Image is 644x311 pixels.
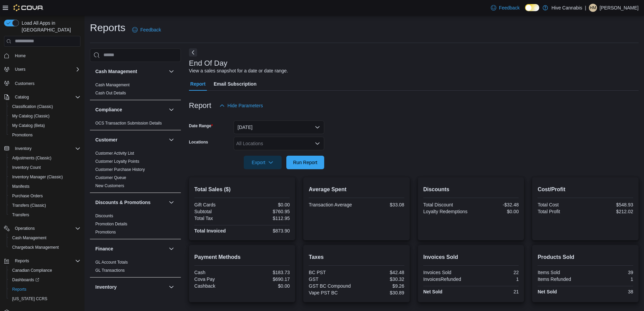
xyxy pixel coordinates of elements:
[587,289,633,294] div: 38
[9,182,32,191] a: Manifests
[95,91,126,95] a: Cash Out Details
[7,121,83,130] button: My Catalog (Beta)
[9,276,80,284] span: Dashboards
[538,276,584,282] div: Items Refunded
[95,284,166,290] button: Inventory
[358,276,404,282] div: $30.32
[194,283,241,289] div: Cashback
[538,209,584,214] div: Total Profit
[95,183,124,188] a: New Customers
[95,268,125,273] a: GL Transactions
[7,266,83,275] button: Canadian Compliance
[12,224,80,232] span: Operations
[9,211,80,219] span: Transfers
[167,283,175,291] button: Inventory
[214,77,257,91] span: Email Subscription
[309,276,355,282] div: GST
[9,112,52,120] a: My Catalog (Classic)
[243,276,290,282] div: $690.17
[9,163,44,172] a: Inventory Count
[189,123,213,129] label: Date Range
[244,156,282,169] button: Export
[95,68,137,75] h3: Cash Management
[12,65,80,73] span: Users
[12,52,28,60] a: Home
[167,106,175,114] button: Compliance
[95,260,128,265] a: GL Account Totals
[472,276,519,282] div: 1
[95,167,145,172] span: Customer Purchase History
[538,202,584,207] div: Total Cost
[95,151,134,156] a: Customer Activity List
[95,175,126,180] span: Customer Queue
[538,185,633,194] h2: Cost/Profit
[190,77,206,91] span: Report
[472,270,519,275] div: 22
[12,257,80,265] span: Reports
[9,131,35,139] a: Promotions
[7,172,83,182] button: Inventory Manager (Classic)
[95,151,134,156] span: Customer Activity List
[194,216,241,221] div: Total Tax
[9,154,80,162] span: Adjustments (Classic)
[7,102,83,111] button: Classification (Classic)
[9,201,49,209] a: Transfers (Classic)
[95,83,129,87] a: Cash Management
[12,93,31,101] button: Catalog
[12,93,80,101] span: Catalog
[9,276,42,284] a: Dashboards
[538,289,557,294] strong: Net Sold
[15,94,29,100] span: Catalog
[12,257,32,265] button: Reports
[423,253,519,261] h2: Invoices Sold
[14,4,44,11] img: Cova
[9,131,80,139] span: Promotions
[12,155,51,161] span: Adjustments (Classic)
[9,295,50,303] a: [US_STATE] CCRS
[95,159,139,164] span: Customer Loyalty Points
[15,258,29,264] span: Reports
[12,268,52,273] span: Canadian Compliance
[309,253,404,261] h2: Taxes
[1,78,83,88] button: Customers
[309,290,355,295] div: Vape PST BC
[189,48,197,57] button: Next
[472,202,519,207] div: -$32.48
[194,228,226,234] strong: Total Invoiced
[9,211,32,219] a: Transfers
[95,167,145,172] a: Customer Purchase History
[15,226,35,231] span: Operations
[9,121,48,130] a: My Catalog (Beta)
[9,112,80,120] span: My Catalog (Classic)
[95,245,166,252] button: Finance
[587,276,633,282] div: 1
[9,266,80,274] span: Canadian Compliance
[423,202,470,207] div: Total Discount
[587,270,633,275] div: 39
[15,81,34,86] span: Customers
[423,270,470,275] div: Invoices Sold
[7,210,83,220] button: Transfers
[309,202,355,207] div: Transaction Average
[189,67,288,74] div: View a sales snapshot for a date or date range.
[228,102,263,109] span: Hide Parameters
[7,243,83,252] button: Chargeback Management
[15,67,25,72] span: Users
[194,253,290,261] h2: Payment Methods
[189,59,228,67] h3: End Of Day
[9,121,80,130] span: My Catalog (Beta)
[585,4,586,12] p: |
[12,287,26,292] span: Reports
[9,182,80,191] span: Manifests
[95,213,113,219] span: Discounts
[9,285,80,293] span: Reports
[12,80,37,88] a: Customers
[7,233,83,243] button: Cash Management
[12,203,46,208] span: Transfers (Classic)
[90,21,125,35] h1: Reports
[7,153,83,163] button: Adjustments (Classic)
[309,283,355,289] div: GST BC Compound
[12,235,46,241] span: Cash Management
[95,175,126,180] a: Customer Queue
